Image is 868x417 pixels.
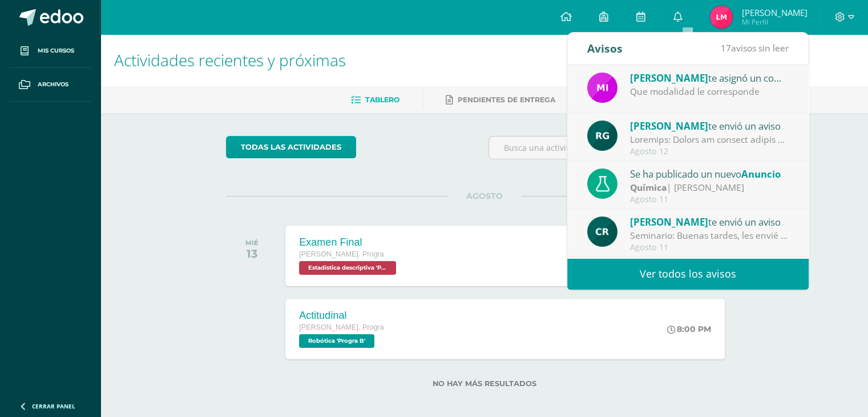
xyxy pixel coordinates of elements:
[458,95,555,104] span: Pendientes de entrega
[299,236,399,248] div: Examen Final
[299,261,396,275] span: Estadística descriptiva 'Progra B'
[448,191,521,201] span: AGOSTO
[630,215,708,228] span: [PERSON_NAME]
[630,181,667,194] strong: Química
[630,229,789,242] div: Seminario: Buenas tardes, les envié correo con la información de Seminario. Mañana realizamos la ...
[32,402,75,410] span: Cerrar panel
[721,42,731,54] span: 17
[299,310,383,322] div: Actitudinal
[630,181,789,194] div: | [PERSON_NAME]
[114,49,346,71] span: Actividades recientes y próximas
[630,71,708,85] span: [PERSON_NAME]
[226,136,356,158] a: todas las Actividades
[630,147,789,157] div: Agosto 12
[630,70,789,85] div: te asignó un comentario en 'Parcial I' para 'Estadística descriptiva'
[630,118,789,133] div: te envió un aviso
[226,379,742,388] label: No hay más resultados
[245,239,259,247] div: MIÉ
[446,91,555,109] a: Pendientes de entrega
[38,46,74,55] span: Mis cursos
[299,323,383,331] span: [PERSON_NAME]. Progra
[587,73,617,103] img: e71b507b6b1ebf6fbe7886fc31de659d.png
[630,119,708,133] span: [PERSON_NAME]
[587,121,617,151] img: 24ef3269677dd7dd963c57b86ff4a022.png
[567,258,809,290] a: Ver todos los avisos
[721,42,789,54] span: avisos sin leer
[630,214,789,229] div: te envió un aviso
[741,167,781,181] span: Anuncio
[351,91,399,109] a: Tablero
[667,324,711,334] div: 8:00 PM
[630,133,789,146] div: Simposio: Reciba un cordial saludo de parte de la Universidad Mesoamericana. Nos complace invitar...
[489,137,742,159] input: Busca una actividad próxima aquí...
[365,95,399,104] span: Tablero
[38,80,68,89] span: Archivos
[630,166,789,181] div: Se ha publicado un nuevo
[587,33,623,64] div: Avisos
[299,250,383,258] span: [PERSON_NAME]. Progra
[9,68,91,102] a: Archivos
[710,6,733,29] img: 6956da7f3a373973a26dff1914efb300.png
[245,247,259,260] div: 13
[630,85,789,98] div: Que modalidad le corresponde
[741,17,807,27] span: Mi Perfil
[630,195,789,205] div: Agosto 11
[741,7,807,18] span: [PERSON_NAME]
[587,216,617,247] img: e534704a03497a621ce20af3abe0ca0c.png
[9,34,91,68] a: Mis cursos
[630,243,789,252] div: Agosto 11
[299,334,374,348] span: Robótica 'Progra B'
